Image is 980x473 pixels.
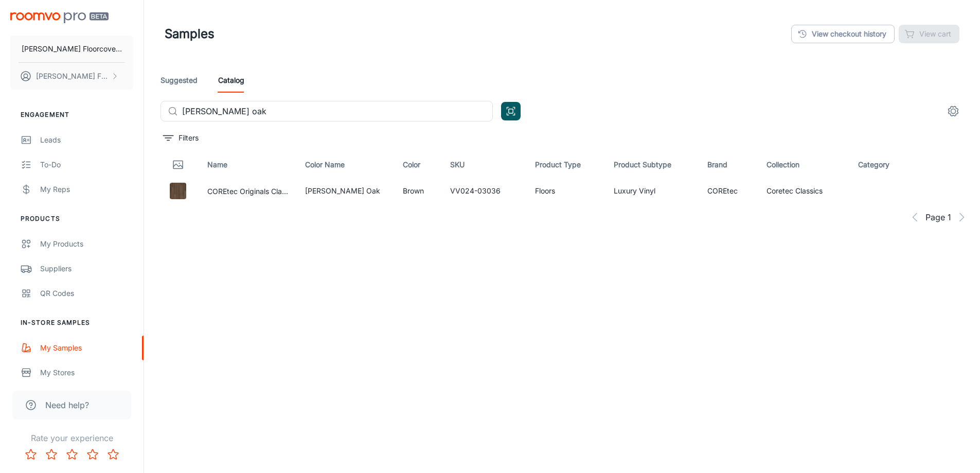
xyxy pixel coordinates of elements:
[699,150,758,179] th: Brand
[36,71,109,82] p: [PERSON_NAME] Floorcovering
[605,179,699,203] td: Luxury Vinyl
[10,63,133,90] button: [PERSON_NAME] Floorcovering
[41,444,62,465] button: Rate 2 star
[943,101,964,121] button: settings
[8,432,135,444] p: Rate your experience
[182,101,493,121] input: Search
[103,444,123,465] button: Rate 5 star
[395,150,442,179] th: Color
[218,68,244,93] a: Catalog
[925,211,951,223] span: Page 1
[10,36,133,62] button: [PERSON_NAME] Floorcovering
[442,150,526,179] th: SKU
[699,179,758,203] td: COREtec
[161,130,201,146] button: filter
[527,179,605,203] td: Floors
[40,288,133,299] div: QR Codes
[501,102,521,120] button: Open QR code scanner
[442,179,526,203] td: VV024-03036
[172,159,184,171] svg: Thumbnail
[40,263,133,274] div: Suppliers
[82,444,103,465] button: Rate 4 star
[395,179,442,203] td: Brown
[161,68,198,93] a: Suggested
[40,367,133,378] div: My Stores
[207,186,289,197] button: COREtec Originals Classics VV024
[165,25,215,43] h1: Samples
[179,132,199,144] p: Filters
[758,179,850,203] td: Coretec Classics
[40,159,133,170] div: To-do
[40,238,133,250] div: My Products
[605,150,699,179] th: Product Subtype
[10,12,109,23] img: Roomvo PRO Beta
[527,150,605,179] th: Product Type
[45,399,89,411] span: Need help?
[22,43,122,55] p: [PERSON_NAME] Floorcovering
[199,150,297,179] th: Name
[40,342,133,354] div: My Samples
[40,134,133,146] div: Leads
[297,150,395,179] th: Color Name
[758,150,850,179] th: Collection
[791,25,895,43] a: View checkout history
[62,444,82,465] button: Rate 3 star
[850,150,916,179] th: Category
[21,444,41,465] button: Rate 1 star
[40,184,133,195] div: My Reps
[297,179,395,203] td: [PERSON_NAME] Oak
